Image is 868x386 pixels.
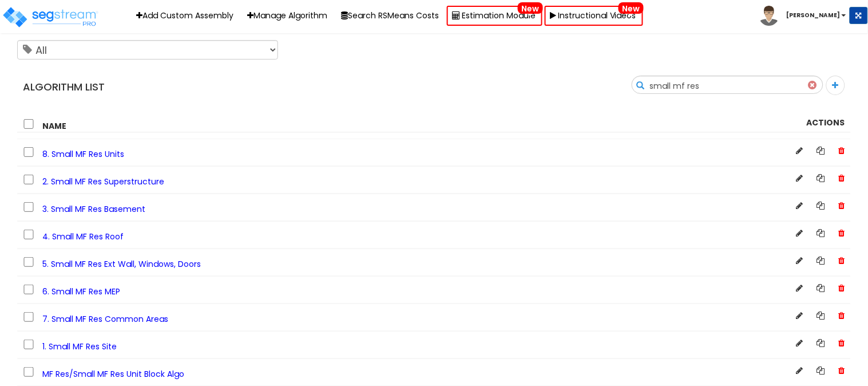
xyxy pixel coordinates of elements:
input: search algorithm [632,76,823,96]
span: 3. Small MF Res Basement [42,203,145,215]
strong: Name [42,120,66,132]
a: Copy Algorithm [817,200,825,211]
span: Delete Asset Class [839,227,845,239]
span: Delete Asset Class [839,337,845,349]
span: New [619,2,644,14]
span: 6. Small MF Res MEP [42,286,120,297]
span: 4. Small MF Res Roof [42,231,124,242]
a: Copy Algorithm [817,227,825,239]
a: Copy Algorithm [817,282,825,294]
span: 2. Small MF Res Superstructure [42,176,164,187]
select: Tags [17,40,278,60]
img: logo_pro_r.png [2,6,99,29]
b: [PERSON_NAME] [787,11,841,19]
span: Delete Asset Class [839,172,845,184]
span: 7. Small MF Res Common Areas [42,313,168,325]
span: Delete Asset Class [839,200,845,211]
span: New [518,2,543,14]
strong: Actions [807,117,845,128]
a: Copy Algorithm [817,310,825,321]
button: Search RSMeans Costs [335,7,445,25]
a: Manage Algorithm [241,7,333,25]
a: Copy Algorithm [817,365,825,376]
a: Estimation ModuleNew [447,6,542,26]
h4: Algorithm List [23,81,426,93]
a: Instructional VideosNew [545,6,643,26]
a: Copy Algorithm [817,337,825,349]
span: 5. Small MF Res Ext Wall, Windows, Doors [42,258,201,270]
span: Delete Asset Class [839,310,845,321]
span: MF Res/Small MF Res Unit Block Algo [42,368,184,380]
span: Delete Asset Class [839,255,845,266]
img: avatar.png [759,6,779,26]
span: 8. Small MF Res Units [42,148,124,160]
span: Delete Asset Class [839,365,845,376]
a: Copy Algorithm [817,255,825,266]
span: Delete Asset Class [839,282,845,294]
a: Add Custom Assembly [130,7,239,25]
span: 1. Small MF Res Site [42,341,117,352]
span: Delete Asset Class [839,145,845,156]
a: Copy Algorithm [817,145,825,156]
a: Copy Algorithm [817,172,825,184]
